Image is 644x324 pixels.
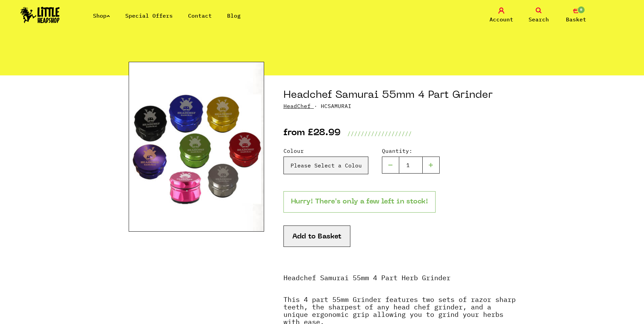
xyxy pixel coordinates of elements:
[399,157,423,174] input: 1
[529,15,549,23] span: Search
[227,12,241,19] a: Blog
[283,273,450,282] strong: Headchef Samurai 55mm 4 Part Herb Grinder
[283,103,311,109] a: HeadChef
[283,89,516,102] h1: Headchef Samurai 55mm 4 Part Grinder
[188,12,212,19] a: Contact
[283,102,516,110] p: · HCSAMURAI
[490,15,513,23] span: Account
[347,129,412,138] p: ///////////////////
[93,12,110,19] a: Shop
[559,7,593,23] a: 0 Basket
[283,147,368,155] label: Colour
[382,147,440,155] label: Quantity:
[283,129,341,138] p: from £28.99
[577,6,585,14] span: 0
[129,34,184,42] a: All Products
[20,7,60,23] img: Little Head Shop Logo
[522,7,556,23] a: Search
[283,226,350,247] button: Add to Basket
[125,12,173,19] a: Special Offers
[566,15,586,23] span: Basket
[129,62,264,232] img: Headchef Samurai 55mm 4 Part Grinder
[283,191,436,213] p: Hurry! There's only a few left in stock!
